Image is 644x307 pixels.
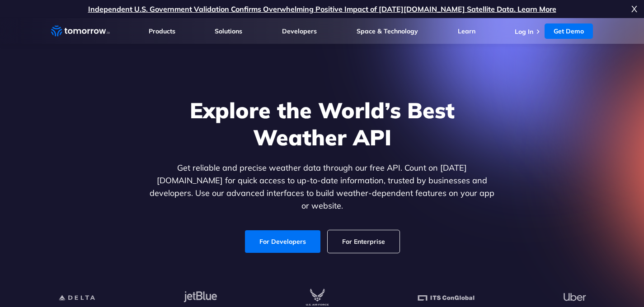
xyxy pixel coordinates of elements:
[458,27,475,35] a: Learn
[515,28,533,36] a: Log In
[215,27,242,35] a: Solutions
[328,230,400,253] a: For Enterprise
[148,162,497,212] p: Get reliable and precise weather data through our free API. Count on [DATE][DOMAIN_NAME] for quic...
[245,230,320,253] a: For Developers
[282,27,317,35] a: Developers
[357,27,418,35] a: Space & Technology
[149,27,175,35] a: Products
[88,5,556,14] a: Independent U.S. Government Validation Confirms Overwhelming Positive Impact of [DATE][DOMAIN_NAM...
[148,97,497,151] h1: Explore the World’s Best Weather API
[545,23,593,39] a: Get Demo
[51,24,110,38] a: Home link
